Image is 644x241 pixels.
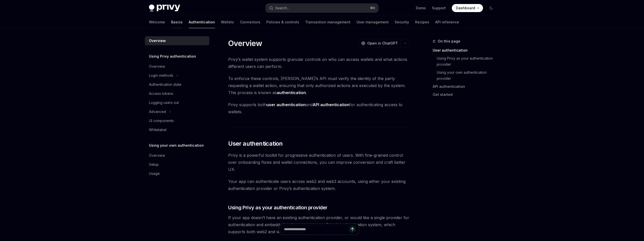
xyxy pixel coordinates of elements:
a: User management [356,16,389,28]
div: Whitelabel [149,127,167,133]
a: Policies & controls [266,16,299,28]
h5: Using your own authentication [149,142,204,148]
a: Authentication state [145,80,209,89]
a: Welcome [149,16,165,28]
a: Usage [145,169,209,178]
button: Send message [349,226,356,233]
a: Access tokens [145,89,209,98]
a: Support [432,6,446,11]
a: Whitelabel [145,125,209,134]
div: Advanced [149,109,166,115]
a: Recipes [415,16,429,28]
span: If your app doesn’t have an existing authentication provider, or would like a single provider for... [228,214,410,235]
div: UI components [149,118,174,124]
a: Using Privy as your authentication provider [433,54,499,68]
a: Transaction management [305,16,350,28]
a: Wallets [221,16,234,28]
div: Overview [149,63,165,69]
div: Search... [275,5,289,11]
button: Open search [266,4,378,13]
a: Basics [171,16,183,28]
a: UI components [145,116,209,125]
span: Your app can authenticate users across web2 and web3 accounts, using either your existing authent... [228,178,410,192]
h1: Overview [228,39,262,48]
div: Usage [149,171,160,177]
strong: authentication [277,90,306,95]
a: Security [395,16,409,28]
input: Ask a question... [284,224,349,235]
div: Authentication state [149,82,181,88]
a: Setup [145,160,209,169]
span: Privy’s wallet system supports granular controls on who can access wallets and what actions diffe... [228,56,410,70]
button: Toggle Login methods section [145,71,209,80]
a: User authentication [433,46,499,54]
div: Overview [149,38,166,44]
span: Privy supports both and for authenticating access to wallets. [228,101,410,115]
a: Overview [145,62,209,71]
span: Privy is a powerful toolkit for progressive authentication of users. With fine-grained control ov... [228,152,410,173]
strong: user authentication [266,102,306,107]
div: Access tokens [149,91,173,97]
span: ⌘ K [370,6,375,10]
img: dark logo [149,5,180,12]
div: Setup [149,162,159,168]
div: Login methods [149,72,173,78]
button: Open in ChatGPT [358,39,401,48]
span: On this page [438,38,460,44]
button: Toggle dark mode [487,4,495,12]
span: Dashboard [456,6,475,11]
a: API authentication [433,83,499,91]
div: Overview [149,152,165,158]
a: Connectors [240,16,260,28]
span: Open in ChatGPT [367,41,398,46]
span: User authentication [228,140,283,148]
button: Toggle Advanced section [145,107,209,116]
strong: API authentication [313,102,349,107]
a: Get started [433,91,499,99]
a: Demo [416,6,426,11]
a: Overview [145,151,209,160]
a: API reference [435,16,459,28]
a: Using your own authentication provider [433,68,499,83]
a: Logging users out [145,98,209,107]
div: Logging users out [149,100,179,106]
a: Overview [145,36,209,45]
a: Authentication [189,16,215,28]
h5: Using Privy authentication [149,53,196,59]
span: To enforce these controls, [PERSON_NAME]’s API must verify the identity of the party requesting a... [228,75,410,96]
span: Using Privy as your authentication provider [228,204,328,211]
a: Dashboard [452,4,483,12]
